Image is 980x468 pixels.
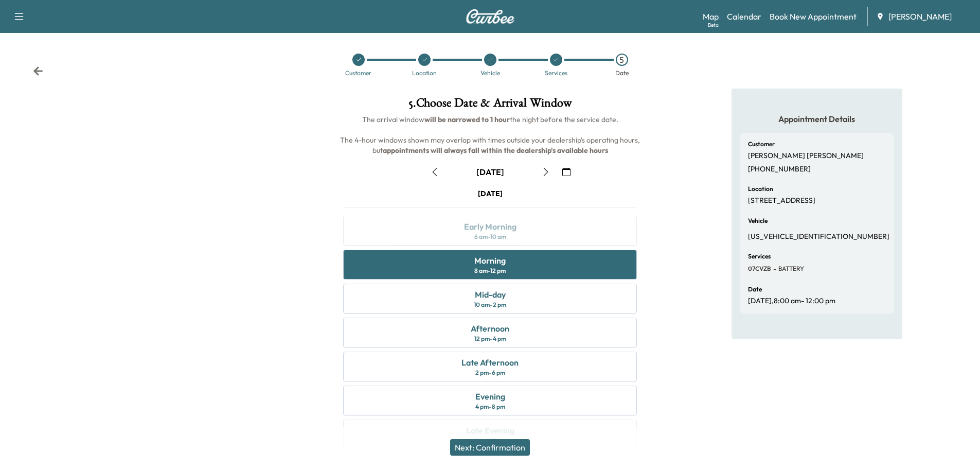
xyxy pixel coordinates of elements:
span: BATTERY [776,265,804,273]
span: The arrival window the night before the service date. The 4-hour windows shown may overlap with t... [340,115,642,155]
span: 07CVZB [748,265,771,273]
p: [DATE] , 8:00 am - 12:00 pm [748,297,835,306]
p: [STREET_ADDRESS] [748,196,815,205]
h5: Appointment Details [740,113,894,125]
h6: Services [748,253,771,259]
div: 8 am - 12 pm [474,267,506,275]
div: [DATE] [476,166,504,178]
span: - [771,264,776,274]
div: Back [33,66,43,76]
a: MapBeta [703,10,719,23]
div: [DATE] [478,188,503,199]
div: 10 am - 2 pm [474,301,506,309]
div: 12 pm - 4 pm [474,335,506,343]
a: Book New Appointment [770,10,857,23]
h6: Location [748,186,773,192]
h6: Customer [748,141,775,147]
div: Location [412,70,437,76]
button: Next: Confirmation [450,439,530,456]
span: [PERSON_NAME] [888,10,952,23]
img: Curbee Logo [466,9,515,24]
b: appointments will always fall within the dealership's available hours [383,146,608,155]
div: Vehicle [480,70,500,76]
div: Morning [474,254,506,267]
div: Date [615,70,629,76]
div: Evening [475,390,505,403]
div: Late Afternoon [461,356,519,369]
div: Services [545,70,567,76]
p: [US_VEHICLE_IDENTIFICATION_NUMBER] [748,232,889,241]
div: Mid-day [475,288,506,301]
div: Customer [345,70,371,76]
div: 5 [616,54,628,66]
a: Calendar [727,10,761,23]
h1: 5 . Choose Date & Arrival Window [335,97,645,114]
p: [PHONE_NUMBER] [748,165,811,174]
div: 4 pm - 8 pm [475,403,505,411]
div: 2 pm - 6 pm [475,369,505,377]
h6: Vehicle [748,218,768,224]
b: will be narrowed to 1 hour [424,115,510,124]
p: [PERSON_NAME] [PERSON_NAME] [748,151,864,161]
h6: Date [748,286,762,292]
div: Afternoon [471,322,509,335]
div: Beta [708,21,719,29]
